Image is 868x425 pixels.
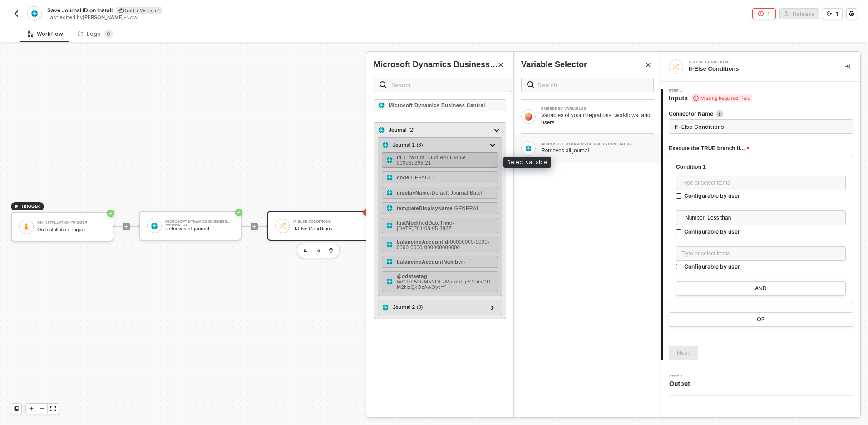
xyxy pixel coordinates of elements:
span: - W/"JzE5OzM5NDEzMjcxOTg3OTAxODM2NzQxOzAwOyc=" [397,274,491,290]
img: Block [525,145,532,152]
span: icon-edit [118,8,123,13]
img: @odataetag [386,278,393,285]
div: Condition 1 [676,163,846,171]
span: Execute the TRUE branch if... [669,143,749,154]
span: - GENERAL [453,205,480,211]
div: OR [757,316,765,323]
img: journal [378,127,385,134]
label: Connector Name [669,110,853,117]
img: search [380,81,387,88]
strong: code [397,175,409,180]
span: Step 1 [669,89,752,93]
strong: templateDisplayName [397,205,453,211]
button: Next [669,346,698,360]
div: Select variable [503,157,551,168]
span: - [DATE]T01:08:05.383Z [397,220,454,231]
span: ( 8 ) [417,303,423,311]
div: Configurable by user [684,192,740,200]
strong: balancingAccountNumber [397,259,464,264]
button: Release [779,8,819,19]
button: AND [676,281,846,296]
div: Microsoft Dynamics Business Central [374,59,498,70]
span: icon-collapse-right [845,64,850,69]
span: icon-minus [39,406,45,411]
span: icon-expand [50,406,56,411]
div: MICROSOFT DYNAMICS BUSINESS CENTRAL #2 [541,142,654,146]
img: displayName [386,189,393,196]
span: icon-play [29,406,34,411]
input: Search [391,80,506,90]
img: balancingAccountId [386,241,393,248]
div: Retrieves all journal [541,147,654,154]
button: 1 [823,8,843,19]
div: If-Else Conditions [689,60,825,64]
img: id [386,156,393,164]
div: Logs [78,29,113,39]
sup: 0 [104,29,113,39]
img: lastModifiedDateTime [386,222,393,229]
span: - DEFAULT [409,175,434,180]
span: Step 2 [669,375,694,378]
img: Microsoft Dynamics Business Central [378,102,385,109]
div: Configurable by user [684,263,740,270]
img: icon-info [716,110,723,117]
div: Variable Selector [521,59,587,70]
input: Enter description [669,119,853,134]
span: Inputs [669,93,752,103]
div: Draft • Version 1 [116,7,162,14]
img: integration-icon [672,63,680,71]
div: Variables of your integrations, workflows, and users [541,112,654,126]
img: balancingAccountNumber [386,258,393,265]
span: icon-settings [849,11,854,16]
img: templateDisplayName [386,205,393,212]
strong: Microsoft Dynamics Business Central [389,103,485,108]
span: Number: Less than [685,211,840,225]
div: 1 [836,10,838,18]
button: OR [669,312,853,327]
span: ( 8 ) [417,141,423,149]
img: code [386,174,393,181]
div: AND [755,285,767,292]
span: - 11fa76df-135b-ed11-956e-000d3a398f21 [397,155,468,166]
div: 1 [767,10,770,18]
div: Journal [389,126,414,134]
span: icon-error-page [758,11,764,16]
span: icon-versioning [827,11,832,16]
div: Workflow [28,30,63,38]
img: journal-1 [382,142,389,149]
div: If-Else Conditions [689,65,830,73]
strong: lastModifiedDateTime [397,220,452,225]
strong: id [397,155,402,160]
div: Journal 2 [393,303,423,311]
span: Save Journal ID on Install [47,6,113,14]
img: journal-2 [382,304,389,311]
button: Close [495,59,506,70]
button: 1 [752,8,776,19]
img: integration-icon [30,10,38,18]
strong: @odataetag [397,274,427,279]
span: - 00000000-0000-0000-0000-000000000000 [397,239,489,250]
span: [PERSON_NAME] [83,14,124,20]
div: Last edited by - Now [47,14,433,21]
div: Journal 1 [393,141,423,149]
input: Search [538,80,648,90]
span: Output [669,379,694,388]
img: Block [525,112,532,121]
strong: balancingAccountId [397,239,448,244]
span: Missing Required Field [691,94,752,102]
span: ( 2 ) [409,126,414,134]
div: EMBEDDED VARIABLES [541,107,654,111]
strong: displayName [397,190,430,195]
div: Step 1Inputs Missing Required FieldConnector Nameicon-infoExecute the TRUE branch if...Condition ... [661,89,860,360]
button: Close [643,59,654,70]
img: back [13,10,20,17]
button: back [11,8,22,19]
span: - [464,259,465,264]
span: - Default Journal Batch [430,190,484,195]
img: search [527,81,534,88]
div: Configurable by user [684,228,740,235]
